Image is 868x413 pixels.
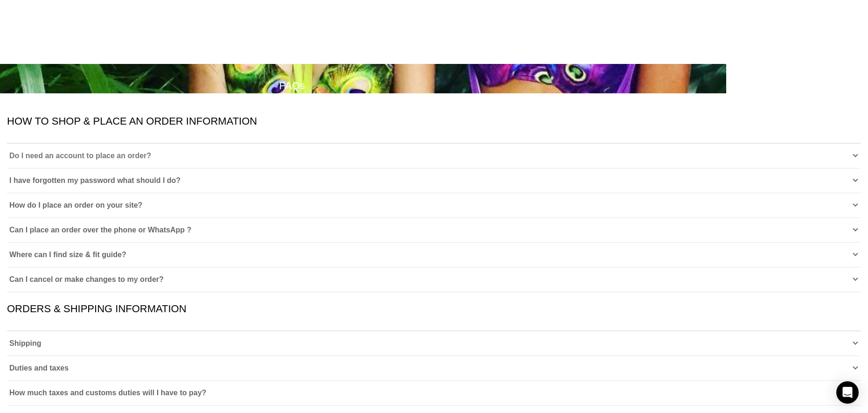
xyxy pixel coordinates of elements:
[7,168,861,193] a: I have forgotten my password what should I do?
[7,381,861,405] a: How much taxes and customs duties will I have to pay?
[438,45,459,57] span: FAQ’s
[9,251,126,259] span: Where can I find size & fit guide?
[9,152,151,160] span: Do I need an account to place an order?
[7,218,861,242] a: Can I place an order over the phone or WhatsApp ?
[9,364,69,372] span: Duties and taxes
[9,226,191,234] span: Can I place an order over the phone or WhatsApp ?
[7,144,861,168] a: Do I need an account to place an order?
[7,331,861,356] a: Shipping
[7,302,187,316] h4: ORDERS & SHIPPING INFORMATION
[9,389,206,397] span: How much taxes and customs duties will I have to pay?
[7,114,257,129] h4: HOW TO SHOP & PLACE AN ORDER INFORMATION
[7,193,861,217] a: How do I place an order on your site?
[836,381,859,404] div: Open Intercom Messenger
[7,243,861,267] a: Where can I find size & fit guide?
[9,339,41,347] span: Shipping
[406,15,462,40] h1: FAQ’s
[9,176,181,184] span: I have forgotten my password what should I do?
[9,275,164,283] span: Can I cancel or make changes to my order?
[279,79,305,93] h4: FAQs
[7,356,861,380] a: Duties and taxes
[409,47,429,55] a: Home
[9,201,142,209] span: How do I place an order on your site?
[7,267,861,292] a: Can I cancel or make changes to my order?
